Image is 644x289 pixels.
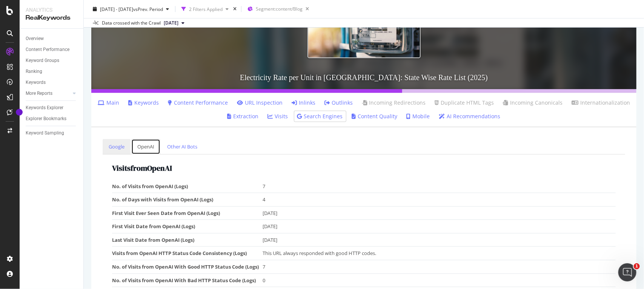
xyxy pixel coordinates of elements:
td: No. of Visits from OpenAI With Good HTTP Status Code (Logs) [112,260,263,274]
div: Ranking [26,68,42,76]
span: Segment: content/Blog [256,6,303,12]
div: Analytics [26,6,77,14]
div: Keyword Sampling [26,129,64,137]
a: Incoming Canonicals [503,99,563,107]
td: First Visit Date from OpenAI (Logs) [112,220,263,233]
iframe: Intercom live chat [618,263,636,281]
a: Overview [26,35,78,43]
a: Keyword Sampling [26,129,78,137]
a: Keyword Groups [26,57,78,65]
button: 2 Filters Applied [178,3,232,15]
a: Duplicate HTML Tags [435,99,494,107]
a: Search Engines [297,113,343,120]
a: AI Recommendations [439,113,501,120]
a: URL Inspection [237,99,283,107]
a: Content Performance [168,99,228,107]
a: Other AI Bots [161,139,203,155]
td: No. of Visits from OpenAI (Logs) [112,180,263,193]
td: 0 [263,274,616,287]
td: Visits from OpenAI HTTP Status Code Consistency (Logs) [112,247,263,260]
div: More Reports [26,90,52,97]
a: Keywords [26,79,78,87]
a: Internationalization [572,99,630,107]
div: times [232,5,238,13]
td: No. of Days with Visits from OpenAI (Logs) [112,193,263,207]
td: 4 [263,193,616,207]
td: [DATE] [263,220,616,233]
a: More Reports [26,90,71,97]
span: vs Prev. Period [133,6,163,12]
a: Content Performance [26,46,78,54]
div: Keywords [26,79,46,87]
h2: Visits from OpenAI [112,164,616,172]
a: Google [103,139,131,155]
td: First Visit Ever Seen Date from OpenAI (Logs) [112,206,263,220]
td: This URL always responded with good HTTP codes. [263,247,616,260]
td: 7 [263,260,616,274]
td: [DATE] [263,206,616,220]
td: Last Visit Date from OpenAI (Logs) [112,233,263,247]
span: 1 [634,263,640,269]
span: 2025 Aug. 4th [164,20,178,26]
td: 7 [263,180,616,193]
button: Segment:content/Blog [244,3,312,15]
div: Content Performance [26,46,69,54]
a: Keywords Explorer [26,104,78,112]
a: Incoming Redirections [362,99,426,107]
div: Tooltip anchor [16,109,23,116]
div: Data crossed with the Crawl [102,20,161,26]
a: Visits [268,113,288,120]
td: No. of Visits from OpenAI With Bad HTTP Status Code (Logs) [112,274,263,287]
div: Keywords Explorer [26,104,63,112]
button: [DATE] [161,19,188,28]
a: OpenAI [131,139,160,155]
span: [DATE] - [DATE] [100,6,133,12]
div: Overview [26,35,44,43]
a: Outlinks [324,99,353,107]
td: [DATE] [263,233,616,247]
h3: Electricity Rate per Unit in [GEOGRAPHIC_DATA]: State Wise Rate List (2025) [91,66,636,89]
a: Explorer Bookmarks [26,115,78,123]
div: RealKeywords [26,14,77,22]
a: Content Quality [352,113,398,120]
button: [DATE] - [DATE]vsPrev. Period [90,3,172,15]
a: Mobile [407,113,430,120]
a: Keywords [128,99,159,107]
div: Keyword Groups [26,57,59,65]
div: 2 Filters Applied [189,6,223,12]
a: Main [98,99,119,107]
a: Inlinks [292,99,315,107]
a: Extraction [227,113,259,120]
a: Ranking [26,68,78,76]
div: Explorer Bookmarks [26,115,66,123]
